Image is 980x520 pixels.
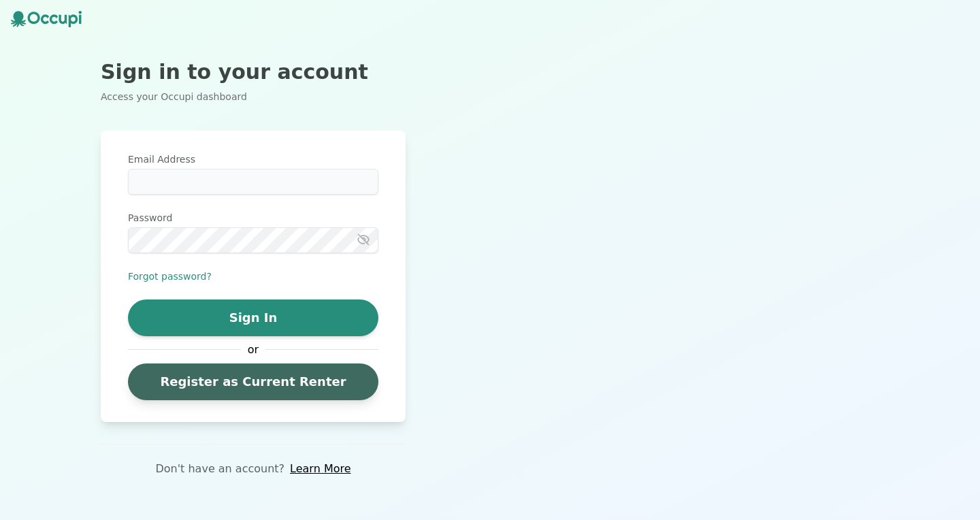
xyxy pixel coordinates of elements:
[241,342,265,358] span: or
[128,363,378,400] a: Register as Current Renter
[155,461,284,477] p: Don't have an account?
[101,90,406,103] p: Access your Occupi dashboard
[128,270,212,283] button: Forgot password?
[128,152,378,166] label: Email Address
[128,299,378,336] button: Sign In
[101,60,406,84] h2: Sign in to your account
[290,461,350,477] a: Learn More
[128,211,378,225] label: Password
